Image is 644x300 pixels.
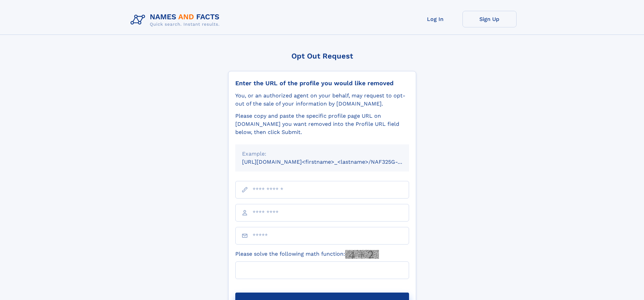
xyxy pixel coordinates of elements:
[235,79,409,87] div: Enter the URL of the profile you would like removed
[242,159,422,165] small: [URL][DOMAIN_NAME]<firstname>_<lastname>/NAF325G-xxxxxxxx
[242,150,402,158] div: Example:
[235,112,409,136] div: Please copy and paste the specific profile page URL on [DOMAIN_NAME] you want removed into the Pr...
[408,11,462,27] a: Log In
[462,11,517,27] a: Sign Up
[228,52,416,60] div: Opt Out Request
[128,11,225,29] img: Logo Names and Facts
[235,250,379,259] label: Please solve the following math function:
[235,92,409,108] div: You, or an authorized agent on your behalf, may request to opt-out of the sale of your informatio...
